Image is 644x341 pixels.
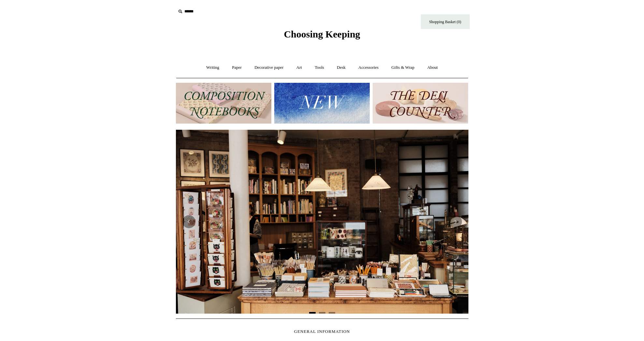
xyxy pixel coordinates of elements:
img: 20250131 INSIDE OF THE SHOP.jpg__PID:b9484a69-a10a-4bde-9e8d-1408d3d5e6ad [176,130,468,314]
a: Gifts & Wrap [385,59,420,76]
button: Previous [182,215,195,228]
span: Choosing Keeping [284,29,360,39]
a: Writing [200,59,225,76]
button: Page 2 [319,312,325,314]
button: Page 1 [309,312,316,314]
img: 202302 Composition ledgers.jpg__PID:69722ee6-fa44-49dd-a067-31375e5d54ec [176,83,271,124]
a: About [421,59,444,76]
a: Desk [331,59,351,76]
span: GENERAL INFORMATION [294,329,350,334]
a: Paper [226,59,248,76]
button: Page 3 [329,312,335,314]
button: Next [449,215,462,228]
a: Accessories [352,59,384,76]
img: New.jpg__PID:f73bdf93-380a-4a35-bcfe-7823039498e1 [274,83,370,124]
a: Decorative paper [249,59,289,76]
a: Art [291,59,308,76]
a: Tools [309,59,330,76]
a: Shopping Basket (0) [421,14,470,29]
a: Choosing Keeping [284,34,360,38]
img: The Deli Counter [373,83,468,124]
